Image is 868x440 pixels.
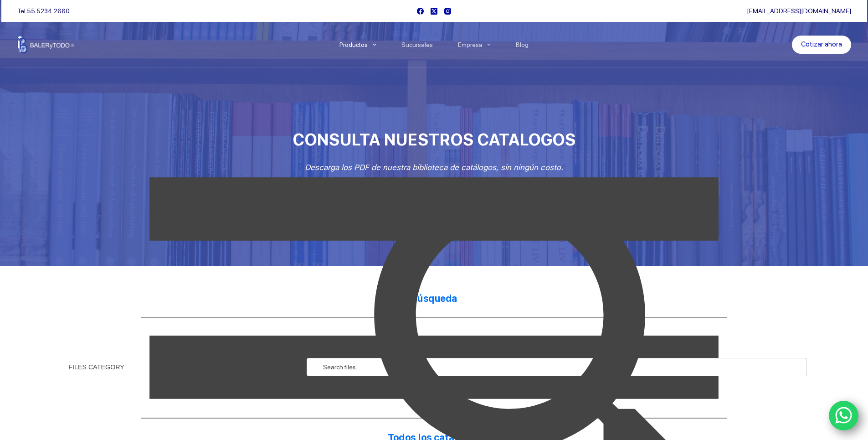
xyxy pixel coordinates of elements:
nav: Menu Principal [327,22,541,67]
a: WhatsApp [829,401,859,431]
img: Balerytodo [17,36,74,53]
input: Search files... [307,358,807,376]
a: X (Twitter) [431,8,437,15]
a: Cotizar ahora [792,36,851,54]
a: Instagram [444,8,451,15]
a: Facebook [417,8,424,15]
span: Tel. [17,7,70,15]
a: 55 5234 2660 [27,7,70,15]
a: [EMAIL_ADDRESS][DOMAIN_NAME] [747,7,851,15]
div: FILES CATEGORY [68,364,124,370]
